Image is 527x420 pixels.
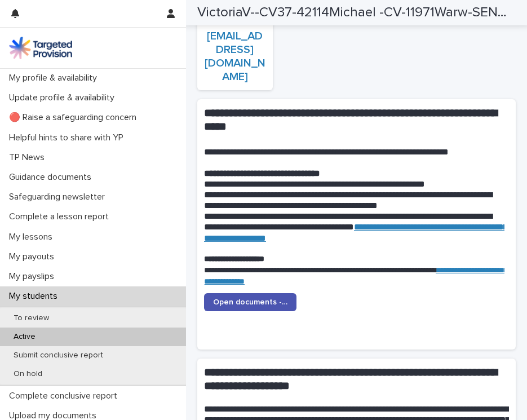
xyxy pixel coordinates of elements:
a: [EMAIL_ADDRESS][DOMAIN_NAME] [205,30,265,82]
p: On hold [5,369,51,379]
p: My payslips [5,271,63,282]
p: Submit conclusive report [5,351,112,360]
p: Update profile & availability [5,92,123,103]
a: Open documents - Student 1 [204,293,296,311]
p: Complete a lesson report [5,211,118,222]
h2: VictoriaV--CV37-42114Michael -CV-11971Warw-SEND-English KS3-16411 [197,5,511,21]
p: Complete conclusive report [5,391,126,401]
p: Active [5,332,45,342]
img: M5nRWzHhSzIhMunXDL62 [9,37,72,59]
p: My profile & availability [5,73,106,83]
p: My lessons [5,232,61,242]
p: Helpful hints to share with YP [5,132,132,143]
p: 🔴 Raise a safeguarding concern [5,112,145,123]
p: My payouts [5,251,63,262]
span: Open documents - Student 1 [213,298,287,306]
p: TP News [5,152,54,163]
p: My students [5,291,67,302]
p: Safeguarding newsletter [5,192,114,202]
p: To review [5,313,58,323]
p: Guidance documents [5,172,100,183]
